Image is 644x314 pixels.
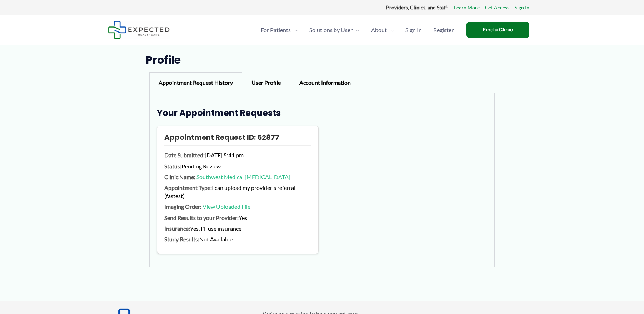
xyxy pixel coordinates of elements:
[365,18,400,43] a: AboutMenu Toggle
[386,4,449,10] strong: Providers, Clinics, and Staff:
[290,72,360,93] div: Account Information
[291,18,298,43] span: Menu Toggle
[353,18,360,43] span: Menu Toggle
[196,173,290,180] a: Southwest Medical [MEDICAL_DATA]
[454,3,480,12] a: Learn More
[164,133,311,146] h4: Appointment Request ID: 52877
[428,18,459,43] a: Register
[164,236,199,242] strong: Study Results:
[164,162,311,170] p: Pending Review
[405,18,422,43] span: Sign In
[371,18,387,43] span: About
[309,18,353,43] span: Solutions by User
[164,225,311,232] p: Yes, I'll use insurance
[485,3,509,12] a: Get Access
[164,235,311,243] p: Not Available
[146,54,498,67] h1: Profile
[164,152,205,158] strong: Date Submitted:
[255,18,304,43] a: For PatientsMenu Toggle
[400,18,428,43] a: Sign In
[255,18,459,43] nav: Primary Site Navigation
[164,163,181,170] strong: Status:
[164,184,311,200] p: I can upload my provider's referral (fastest)
[466,22,529,38] a: Find a Clinic
[164,214,311,222] p: Yes
[164,173,195,180] strong: Clinic Name:
[164,203,201,210] strong: Imaging Order:
[261,18,291,43] span: For Patients
[164,214,239,221] strong: Send Results to your Provider:
[157,107,487,118] h3: Your Appointment Requests
[164,151,311,159] p: [DATE] 5:41 pm
[203,203,250,210] a: View Uploaded File
[433,18,454,43] span: Register
[242,72,290,93] div: User Profile
[515,3,529,12] a: Sign In
[164,184,212,191] strong: Appointment Type:
[304,18,365,43] a: Solutions by UserMenu Toggle
[108,21,170,39] img: Expected Healthcare Logo - side, dark font, small
[149,72,242,93] div: Appointment Request History
[164,225,190,232] strong: Insurance:
[387,18,394,43] span: Menu Toggle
